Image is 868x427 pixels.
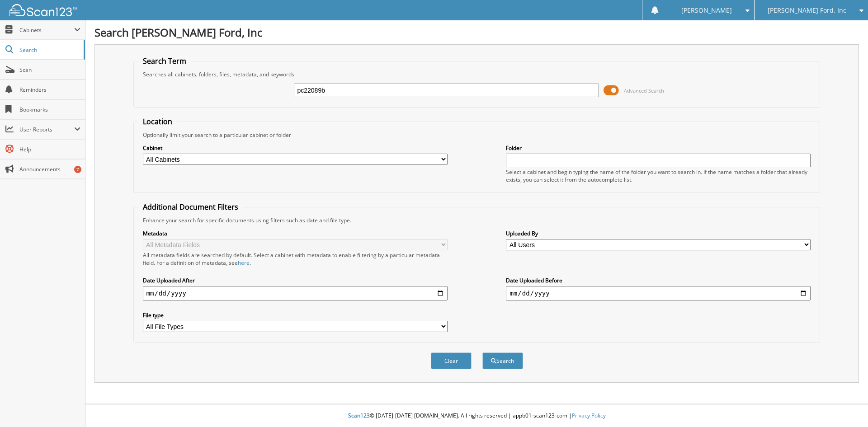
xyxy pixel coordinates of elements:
[572,412,606,419] a: Privacy Policy
[681,8,732,13] span: [PERSON_NAME]
[143,144,448,152] label: Cabinet
[19,46,79,54] span: Search
[19,145,80,153] span: Help
[74,166,81,173] div: 7
[506,286,811,300] input: end
[94,25,859,40] h1: Search [PERSON_NAME] Ford, Inc
[768,8,846,13] span: [PERSON_NAME] Ford, Inc
[19,26,74,34] span: Cabinets
[143,311,448,319] label: File type
[138,131,816,139] div: Optionally limit your search to a particular cabinet or folder
[138,70,816,78] div: Searches all cabinets, folders, files, metadata, and keywords
[506,144,811,152] label: Folder
[19,106,80,113] span: Bookmarks
[348,412,370,419] span: Scan123
[143,286,448,300] input: start
[506,230,811,237] label: Uploaded By
[138,202,243,212] legend: Additional Document Filters
[19,165,80,173] span: Announcements
[238,259,250,267] a: here
[143,230,448,237] label: Metadata
[143,251,448,267] div: All metadata fields are searched by default. Select a cabinet with metadata to enable filtering b...
[138,117,177,127] legend: Location
[138,216,816,224] div: Enhance your search for specific documents using filters such as date and file type.
[506,168,811,183] div: Select a cabinet and begin typing the name of the folder you want to search in. If the name match...
[482,352,523,369] button: Search
[624,87,664,94] span: Advanced Search
[19,126,74,133] span: User Reports
[431,352,472,369] button: Clear
[506,277,811,284] label: Date Uploaded Before
[19,66,80,74] span: Scan
[143,277,448,284] label: Date Uploaded After
[19,86,80,94] span: Reminders
[85,405,868,427] div: © [DATE]-[DATE] [DOMAIN_NAME]. All rights reserved | appb01-scan123-com |
[9,4,77,16] img: scan123-logo-white.svg
[138,56,191,66] legend: Search Term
